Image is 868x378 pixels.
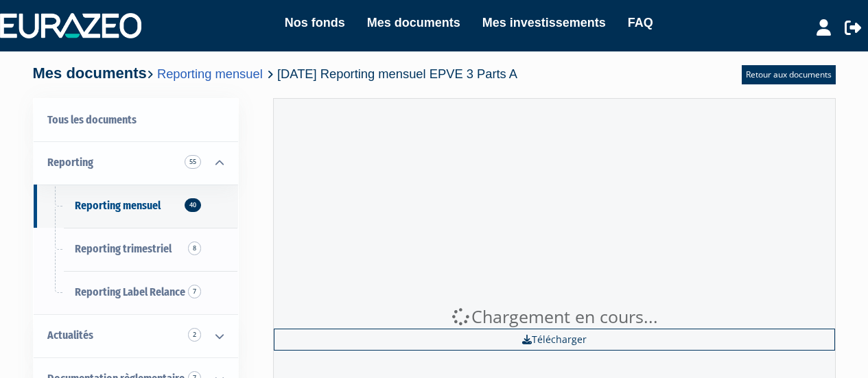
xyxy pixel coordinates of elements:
span: 55 [185,155,201,169]
span: Actualités [47,329,93,342]
h4: Mes documents [33,65,518,82]
a: Mes investissements [482,13,606,32]
a: Reporting 55 [34,141,238,185]
a: Mes documents [367,13,460,32]
span: Reporting Label Relance [75,285,185,298]
a: Reporting mensuel [157,67,263,81]
span: 8 [188,241,201,255]
a: Tous les documents [34,99,238,142]
a: Retour aux documents [742,65,836,84]
a: Télécharger [274,329,835,351]
span: 40 [185,198,201,212]
a: FAQ [628,13,653,32]
span: 2 [188,328,201,342]
a: Reporting mensuel40 [34,185,238,228]
div: Chargement en cours... [274,305,835,329]
a: Nos fonds [285,13,345,32]
a: Reporting Label Relance7 [34,271,238,314]
span: [DATE] Reporting mensuel EPVE 3 Parts A [277,67,517,81]
a: Reporting trimestriel8 [34,228,238,271]
span: Reporting trimestriel [75,242,172,255]
span: Reporting [47,156,93,169]
span: 7 [188,285,201,298]
a: Actualités 2 [34,314,238,357]
span: Reporting mensuel [75,199,161,212]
